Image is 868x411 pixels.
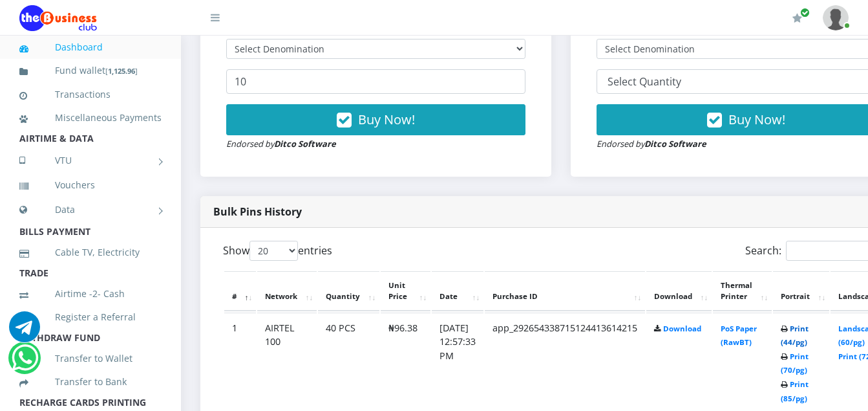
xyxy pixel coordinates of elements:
[721,324,757,348] a: PoS Paper (RawBT)
[19,144,162,177] a: VTU
[19,238,162,267] a: Cable TV, Electricity
[19,32,162,62] a: Dashboard
[249,241,298,261] select: Showentries
[257,271,317,311] th: Network: activate to sort column ascending
[226,138,336,150] small: Endorsed by
[19,170,162,200] a: Vouchers
[781,351,809,375] a: Print (70/pg)
[19,56,162,86] a: Fund wallet[1,125.96]
[646,271,712,311] th: Download: activate to sort column ascending
[318,271,379,311] th: Quantity: activate to sort column ascending
[19,103,162,133] a: Miscellaneous Payments
[381,271,430,311] th: Unit Price: activate to sort column ascending
[19,302,162,332] a: Register a Referral
[19,279,162,309] a: Airtime -2- Cash
[781,324,809,348] a: Print (44/pg)
[728,111,785,128] span: Buy Now!
[223,241,332,261] label: Show entries
[800,8,810,17] span: Renew/Upgrade Subscription
[713,271,772,311] th: Thermal Printer: activate to sort column ascending
[358,111,415,128] span: Buy Now!
[663,324,701,333] a: Download
[213,205,302,219] strong: Bulk Pins History
[274,138,336,150] strong: Ditco Software
[226,69,525,94] input: Enter Quantity
[644,138,706,150] strong: Ditco Software
[823,5,849,30] img: User
[105,66,138,76] small: [ ]
[432,271,483,311] th: Date: activate to sort column ascending
[108,66,135,76] b: 1,125.96
[9,321,40,342] a: Chat for support
[19,80,162,109] a: Transactions
[19,367,162,397] a: Transfer to Bank
[226,104,525,135] button: Buy Now!
[597,138,706,150] small: Endorsed by
[19,5,97,31] img: Logo
[19,194,162,226] a: Data
[19,344,162,373] a: Transfer to Wallet
[12,352,38,373] a: Chat for support
[773,271,829,311] th: Portrait: activate to sort column ascending
[485,271,645,311] th: Purchase ID: activate to sort column ascending
[224,271,256,311] th: #: activate to sort column descending
[781,379,809,403] a: Print (85/pg)
[792,13,802,23] i: Renew/Upgrade Subscription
